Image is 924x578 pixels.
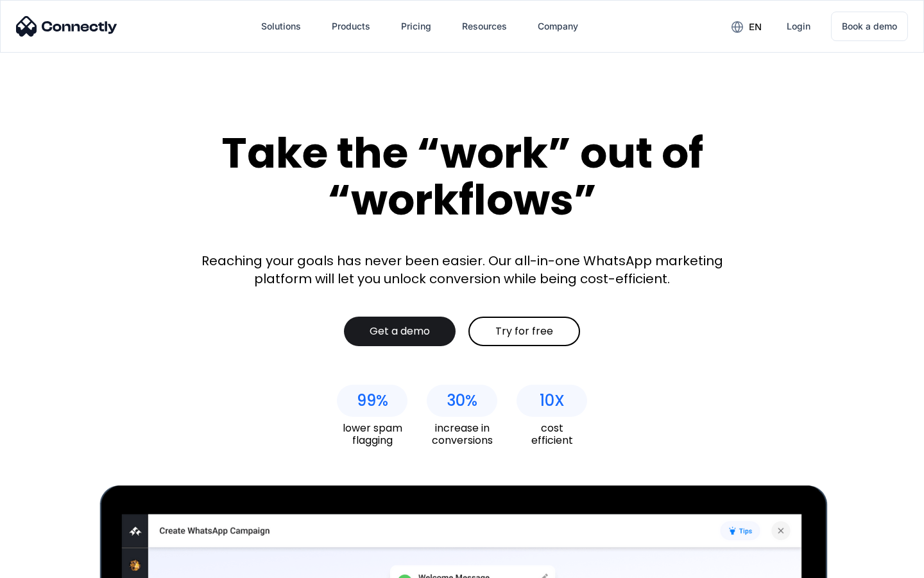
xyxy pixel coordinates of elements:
[370,325,430,338] div: Get a demo
[447,392,477,410] div: 30%
[787,17,810,35] div: Login
[540,392,565,410] div: 10X
[831,12,908,41] a: Book a demo
[16,16,117,37] img: Connectly Logo
[776,11,821,42] a: Login
[332,17,370,35] div: Products
[173,130,751,223] div: Take the “work” out of “workflows”
[391,11,441,42] a: Pricing
[401,17,431,35] div: Pricing
[357,392,388,410] div: 99%
[26,556,77,574] ul: Language list
[344,317,456,346] a: Get a demo
[468,317,580,346] a: Try for free
[462,17,507,35] div: Resources
[193,252,732,288] div: Reaching your goals has never been easier. Our all-in-one WhatsApp marketing platform will let yo...
[427,422,497,446] div: increase in conversions
[13,556,77,574] aside: Language selected: English
[261,17,301,35] div: Solutions
[517,422,587,446] div: cost efficient
[495,325,553,338] div: Try for free
[337,422,407,446] div: lower spam flagging
[749,18,762,36] div: en
[538,17,578,35] div: Company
